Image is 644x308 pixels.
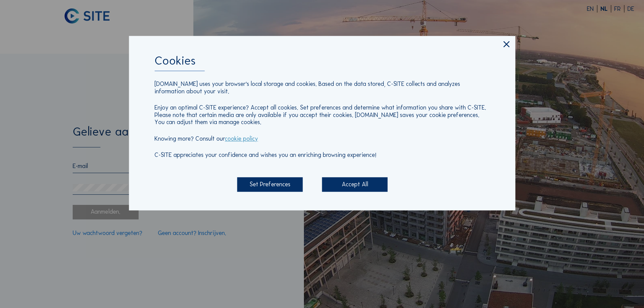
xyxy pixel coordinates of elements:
[154,54,490,71] div: Cookies
[154,135,490,142] p: Knowing more? Consult our
[154,152,490,159] p: C-SITE appreciates your confidence and wishes you an enriching browsing experience!
[225,135,258,142] a: cookie policy
[322,177,388,192] div: Accept All
[154,104,490,126] p: Enjoy an optimal C-SITE experience? Accept all cookies. Set preferences and determine what inform...
[237,177,303,192] div: Set Preferences
[154,81,490,95] p: [DOMAIN_NAME] uses your browser's local storage and cookies. Based on the data stored, C-SITE col...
